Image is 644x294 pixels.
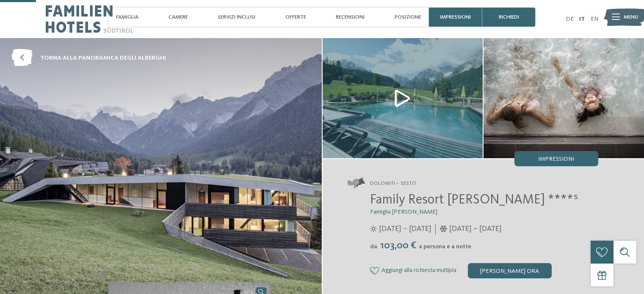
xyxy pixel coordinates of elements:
span: Famiglia [PERSON_NAME] [370,209,437,215]
a: IT [579,16,585,22]
a: torna alla panoramica degli alberghi [11,49,166,67]
i: Orari d'apertura inverno [439,225,448,232]
a: DE [566,16,574,22]
span: Impressioni [538,156,574,162]
img: Il nostro family hotel a Sesto, il vostro rifugio sulle Dolomiti. [323,38,483,158]
span: Dolomiti – Sesto [370,180,416,187]
span: a persona e a notte [419,244,471,250]
span: [DATE] – [DATE] [449,224,502,234]
span: Aggiungi alla richiesta multipla [381,267,456,274]
span: torna alla panoramica degli alberghi [40,54,166,62]
span: da [370,244,377,250]
span: Family Resort [PERSON_NAME] ****ˢ [370,193,578,207]
span: [DATE] – [DATE] [379,224,431,234]
img: Il nostro family hotel a Sesto, il vostro rifugio sulle Dolomiti. [484,38,644,158]
span: 103,00 € [378,241,418,251]
span: Menu [624,14,638,21]
div: [PERSON_NAME] ora [468,263,552,278]
i: Orari d'apertura estate [370,225,377,232]
a: EN [591,16,598,22]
